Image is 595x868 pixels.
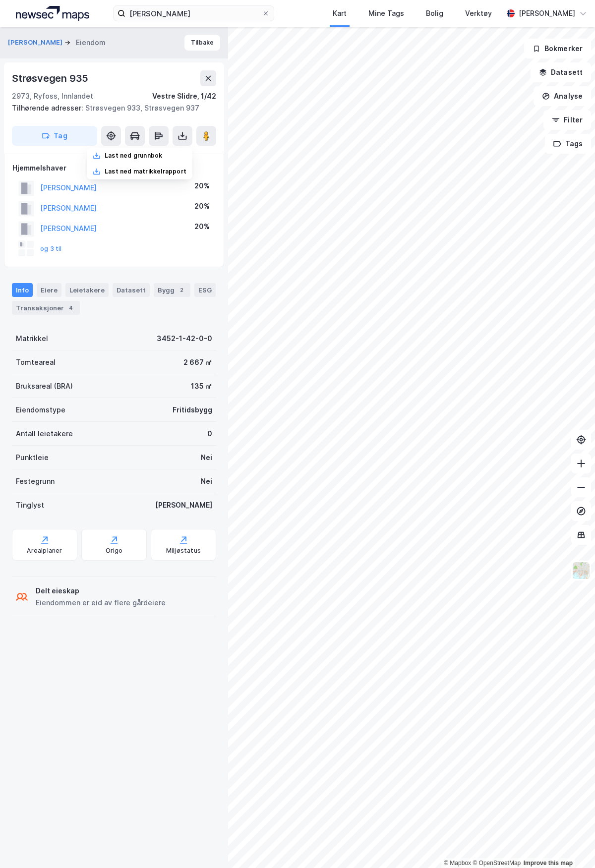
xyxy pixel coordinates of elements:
a: Mapbox [444,860,471,867]
button: Analyse [534,86,591,106]
a: Improve this map [524,860,573,867]
div: 3452-1-42-0-0 [157,333,212,345]
img: logo.a4113a55bc3d86da70a041830d287a7e.svg [16,6,89,21]
img: Z [572,561,591,580]
div: Strøsvegen 933, Strøsvegen 937 [12,102,208,114]
div: 2 667 ㎡ [183,356,212,368]
a: OpenStreetMap [473,860,521,867]
div: Bruksareal (BRA) [16,380,73,392]
div: Hjemmelshaver [12,162,216,174]
div: Punktleie [16,452,49,463]
div: 20% [194,200,210,212]
div: 2 [177,285,186,295]
div: Bolig [426,7,443,19]
div: Tomteareal [16,356,56,368]
div: 4 [66,303,76,313]
button: Tag [12,126,97,146]
div: Eiendommen er eid av flere gårdeiere [36,597,166,609]
div: Eiendom [76,37,106,49]
div: Tinglyst [16,499,44,511]
div: 20% [194,221,210,232]
button: Tags [545,134,591,154]
button: Bokmerker [524,39,591,58]
div: ESG [194,283,216,297]
div: Bygg [154,283,190,297]
div: Matrikkel [16,333,48,345]
input: Søk på adresse, matrikkel, gårdeiere, leietakere eller personer [125,6,262,21]
div: 20% [194,180,210,192]
div: Kontrollprogram for chat [545,820,595,868]
div: Transaksjoner [12,301,80,315]
div: [PERSON_NAME] [519,7,575,19]
button: [PERSON_NAME] [8,38,64,48]
div: Fritidsbygg [173,404,212,416]
div: Festegrunn [16,475,55,487]
div: Kart [333,7,347,19]
button: Datasett [531,62,591,82]
div: Nei [201,452,212,463]
div: Miljøstatus [166,547,201,555]
div: Eiendomstype [16,404,65,416]
span: Tilhørende adresser: [12,104,85,112]
div: Origo [106,547,123,555]
div: Eiere [37,283,61,297]
div: Datasett [113,283,150,297]
div: Verktøy [465,7,492,19]
div: Last ned grunnbok [105,152,162,160]
div: Delt eieskap [36,585,166,597]
div: 135 ㎡ [191,380,212,392]
div: Mine Tags [368,7,404,19]
iframe: Chat Widget [545,820,595,868]
div: Strøsvegen 935 [12,70,90,86]
div: 2973, Ryfoss, Innlandet [12,90,93,102]
button: Tilbake [184,35,220,51]
div: Nei [201,475,212,487]
div: Last ned matrikkelrapport [105,168,186,175]
div: 0 [207,428,212,440]
div: Info [12,283,33,297]
div: [PERSON_NAME] [155,499,212,511]
button: Filter [543,110,591,130]
div: Antall leietakere [16,428,73,440]
div: Arealplaner [27,547,62,555]
div: Vestre Slidre, 1/42 [152,90,216,102]
div: Leietakere [65,283,109,297]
